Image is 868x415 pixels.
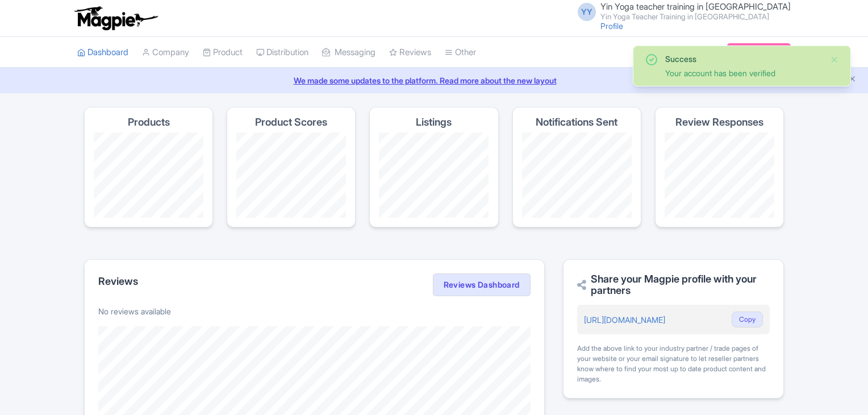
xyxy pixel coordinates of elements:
[600,13,791,20] small: Yin Yoga Teacher Training in [GEOGRAPHIC_DATA]
[675,117,763,128] h4: Review Responses
[665,53,821,65] div: Success
[584,315,665,325] a: [URL][DOMAIN_NAME]
[577,273,770,296] h2: Share your Magpie profile with your partners
[830,53,839,67] button: Close
[600,21,623,31] a: Profile
[98,276,138,287] h2: Reviews
[433,273,531,296] a: Reviews Dashboard
[142,37,189,68] a: Company
[665,67,821,79] div: Your account has been verified
[7,74,861,86] a: We made some updates to the platform. Read more about the new layout
[445,37,476,68] a: Other
[571,2,791,20] a: YY Yin Yoga teacher training in [GEOGRAPHIC_DATA] Yin Yoga Teacher Training in [GEOGRAPHIC_DATA]
[255,117,327,128] h4: Product Scores
[389,37,431,68] a: Reviews
[322,37,375,68] a: Messaging
[203,37,243,68] a: Product
[72,6,160,31] img: logo-ab69f6fb50320c5b225c76a69d11143b.png
[128,117,170,128] h4: Products
[98,305,531,317] p: No reviews available
[600,1,791,12] span: Yin Yoga teacher training in [GEOGRAPHIC_DATA]
[256,37,308,68] a: Distribution
[577,343,770,384] div: Add the above link to your industry partner / trade pages of your website or your email signature...
[416,117,452,128] h4: Listings
[727,43,791,60] a: Subscription
[77,37,128,68] a: Dashboard
[732,312,763,327] button: Copy
[536,117,617,128] h4: Notifications Sent
[578,3,596,21] span: YY
[848,73,857,86] button: Close announcement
